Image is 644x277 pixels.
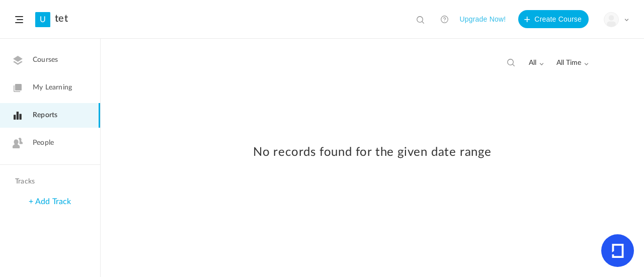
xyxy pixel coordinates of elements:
a: + Add Track [29,198,71,206]
a: tet [55,13,68,25]
span: My Learning [33,82,72,93]
img: user-image.png [604,13,618,27]
button: Upgrade Now! [459,10,506,28]
span: all [529,59,544,67]
span: People [33,138,54,148]
span: All Time [556,59,589,67]
h2: No records found for the given date range [111,145,634,160]
button: Create Course [518,10,589,28]
a: U [35,12,50,27]
span: Courses [33,55,58,65]
span: Reports [33,110,57,121]
h4: Tracks [15,177,83,186]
